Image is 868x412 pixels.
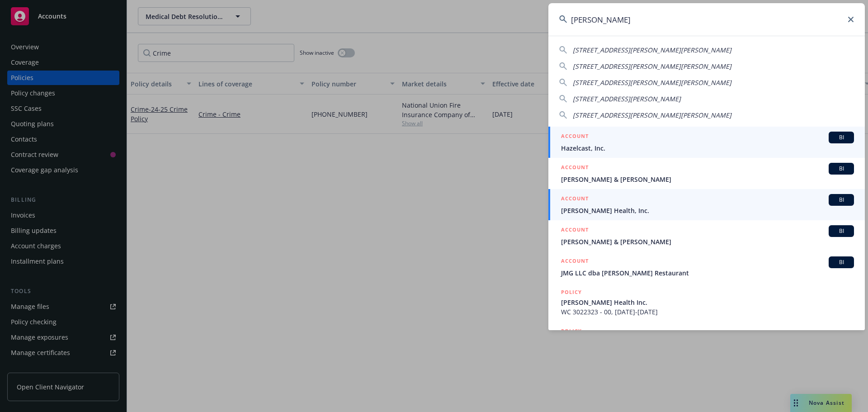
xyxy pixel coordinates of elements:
[561,225,589,236] h5: ACCOUNT
[561,194,589,205] h5: ACCOUNT
[548,158,865,189] a: ACCOUNTBI[PERSON_NAME] & [PERSON_NAME]
[548,3,865,36] input: Search...
[573,46,731,54] span: [STREET_ADDRESS][PERSON_NAME][PERSON_NAME]
[832,133,850,142] span: BI
[832,258,850,266] span: BI
[573,62,731,71] span: [STREET_ADDRESS][PERSON_NAME][PERSON_NAME]
[561,206,854,215] span: [PERSON_NAME] Health, Inc.
[573,78,731,87] span: [STREET_ADDRESS][PERSON_NAME][PERSON_NAME]
[573,111,731,119] span: [STREET_ADDRESS][PERSON_NAME][PERSON_NAME]
[561,268,854,278] span: JMG LLC dba [PERSON_NAME] Restaurant
[561,163,589,174] h5: ACCOUNT
[561,143,854,153] span: Hazelcast, Inc.
[832,165,850,173] span: BI
[561,132,589,142] h5: ACCOUNT
[548,127,865,158] a: ACCOUNTBIHazelcast, Inc.
[561,307,854,317] span: WC 3022323 - 00, [DATE]-[DATE]
[548,189,865,220] a: ACCOUNTBI[PERSON_NAME] Health, Inc.
[561,175,854,184] span: [PERSON_NAME] & [PERSON_NAME]
[561,237,854,246] span: [PERSON_NAME] & [PERSON_NAME]
[573,95,681,103] span: [STREET_ADDRESS][PERSON_NAME]
[561,298,854,307] span: [PERSON_NAME] Health Inc.
[548,220,865,251] a: ACCOUNTBI[PERSON_NAME] & [PERSON_NAME]
[548,251,865,283] a: ACCOUNTBIJMG LLC dba [PERSON_NAME] Restaurant
[561,256,589,267] h5: ACCOUNT
[832,196,850,204] span: BI
[561,288,582,297] h5: POLICY
[548,322,865,360] a: POLICY
[561,327,582,336] h5: POLICY
[832,227,850,235] span: BI
[548,283,865,322] a: POLICY[PERSON_NAME] Health Inc.WC 3022323 - 00, [DATE]-[DATE]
